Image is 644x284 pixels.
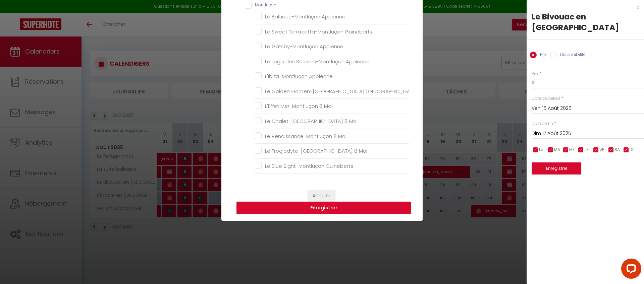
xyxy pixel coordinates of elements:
span: VE [599,147,604,153]
span: LU [539,147,543,153]
button: Annuler [308,190,335,202]
span: MA [554,147,560,153]
button: Enregistrer [532,162,581,174]
label: Disponibilité [557,52,586,59]
label: Prix [532,71,538,77]
div: Le Bivouac en [GEOGRAPHIC_DATA] [532,11,639,33]
button: Enregistrer [236,202,411,214]
span: Le Chalet-[GEOGRAPHIC_DATA] 8 Mai [265,118,358,125]
span: DI [630,147,633,153]
label: Prix [537,52,547,59]
span: Le Logis des Sorciers-Montluçon Appienne [265,58,370,65]
span: SA [614,147,620,153]
span: Le Blue Sight-Montluçon Guineberts [265,162,353,169]
iframe: LiveChat chat widget [616,256,644,284]
label: Date de début [532,95,560,102]
span: JE [584,147,589,153]
span: Le Sweet Terracotta-Montluçon Guineberts [265,28,372,35]
span: ME [569,147,575,153]
span: Le Golden Garden-[GEOGRAPHIC_DATA] [GEOGRAPHIC_DATA] [265,88,418,95]
div: x [527,3,639,11]
label: Date de fin [532,121,553,127]
span: Le Renaissance-Montluçon 8 Mai [265,133,346,140]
